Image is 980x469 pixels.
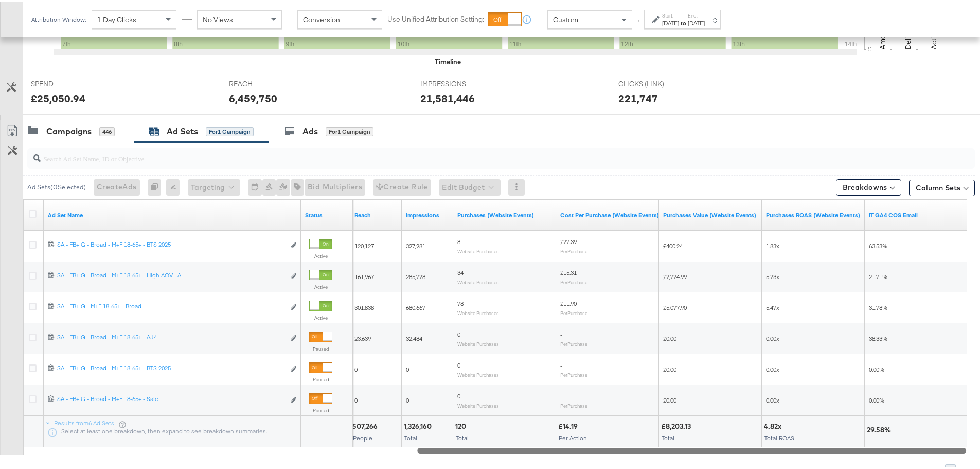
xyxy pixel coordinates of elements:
[457,390,460,398] span: 0
[406,394,409,402] span: 0
[203,13,233,22] span: No Views
[406,333,422,340] span: 32,484
[457,277,499,283] sub: Website Purchases
[57,362,285,373] a: SA - FB+IG - Broad - M+F 18-65+ - BTS 2025
[353,432,372,440] span: People
[27,181,86,190] div: Ad Sets ( 0 Selected)
[229,77,306,87] span: REACH
[57,300,285,308] div: SA - FB+IG - M+F 18-65+ - Broad
[206,125,254,134] div: for 1 Campaign
[766,363,779,371] span: 0.00x
[929,23,938,47] text: Actions
[560,339,587,345] sub: Per Purchase
[457,339,499,345] sub: Website Purchases
[560,328,562,336] span: -
[766,302,779,309] span: 5.47x
[688,17,705,25] div: [DATE]
[560,308,587,314] sub: Per Purchase
[457,209,552,217] a: The number of times a purchase was made tracked by your Custom Audience pixel on your website aft...
[679,17,688,25] strong: to
[31,89,85,104] div: £25,050.94
[41,142,888,162] input: Search Ad Set Name, ID or Objective
[663,271,687,279] span: £2,724.99
[420,89,475,104] div: 21,581,446
[309,405,332,412] label: Paused
[309,251,332,257] label: Active
[305,209,348,217] a: Shows the current state of your Ad Set.
[457,401,499,407] sub: Website Purchases
[878,2,887,47] text: Amount (GBP)
[457,267,464,274] span: 34
[903,21,913,47] text: Delivery
[404,420,435,429] div: 1,326,160
[663,209,758,217] a: The total value of the purchase actions tracked by your Custom Audience pixel on your website aft...
[354,209,398,217] a: The number of people your ad was served to.
[457,308,499,314] sub: Website Purchases
[663,363,676,371] span: £0.00
[560,298,577,305] span: £11.90
[867,423,894,433] div: 29.58%
[31,77,108,87] span: SPEND
[553,13,578,22] span: Custom
[46,124,92,135] div: Campaigns
[662,432,674,440] span: Total
[560,236,577,244] span: £27.39
[456,432,469,440] span: Total
[309,343,332,350] label: Paused
[633,18,643,21] span: ↑
[303,13,340,22] span: Conversion
[406,363,409,371] span: 0
[354,363,358,371] span: 0
[406,240,425,248] span: 327,281
[869,302,887,309] span: 31.78%
[559,432,587,440] span: Per Action
[57,393,285,404] a: SA - FB+IG - Broad - M+F 18-65+ - Sale
[663,333,676,340] span: £0.00
[457,359,460,367] span: 0
[48,209,297,217] a: Your Ad Set name.
[57,362,285,370] div: SA - FB+IG - Broad - M+F 18-65+ - BTS 2025
[309,374,332,381] label: Paused
[354,302,374,309] span: 301,838
[148,177,166,194] div: 0
[57,238,285,247] div: SA - FB+IG - Broad - M+F 18-65+ - BTS 2025
[57,331,285,342] a: SA - FB+IG - Broad - M+F 18-65+ - AJ4
[406,271,425,279] span: 285,728
[560,370,587,376] sub: Per Purchase
[764,420,785,429] div: 4.82x
[688,10,705,17] label: End:
[560,267,577,274] span: £15.31
[57,393,285,401] div: SA - FB+IG - Broad - M+F 18-65+ - Sale
[99,125,115,134] div: 446
[836,177,901,194] button: Breakdowns
[57,331,285,339] div: SA - FB+IG - Broad - M+F 18-65+ - AJ4
[406,302,425,309] span: 680,667
[766,394,779,402] span: 0.00x
[560,209,659,217] a: The average cost for each purchase tracked by your Custom Audience pixel on your website after pe...
[766,240,779,248] span: 1.83x
[909,178,975,194] button: Column Sets
[560,390,562,398] span: -
[869,394,884,402] span: 0.00%
[558,420,581,429] div: £14.19
[618,89,658,104] div: 221,747
[167,124,198,135] div: Ad Sets
[869,333,887,340] span: 38.33%
[354,240,374,248] span: 120,127
[229,89,277,104] div: 6,459,750
[455,420,469,429] div: 120
[404,432,417,440] span: Total
[457,370,499,376] sub: Website Purchases
[57,238,285,249] a: SA - FB+IG - Broad - M+F 18-65+ - BTS 2025
[406,209,449,217] a: The number of times your ad was served. On mobile apps an ad is counted as served the first time ...
[661,420,694,429] div: £8,203.13
[663,394,676,402] span: £0.00
[31,14,86,21] div: Attribution Window:
[766,209,861,217] a: The total value of the purchase actions divided by spend tracked by your Custom Audience pixel on...
[57,269,285,280] a: SA - FB+IG - Broad - M+F 18-65+ - High AOV LAL
[309,312,332,319] label: Active
[560,359,562,367] span: -
[326,125,373,134] div: for 1 Campaign
[560,277,587,283] sub: Per Purchase
[387,12,484,22] label: Use Unified Attribution Setting:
